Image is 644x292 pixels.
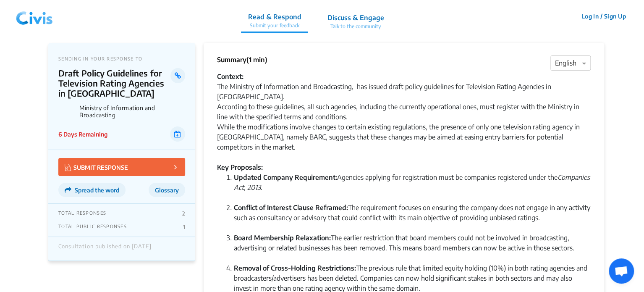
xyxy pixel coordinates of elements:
span: (1 min) [246,55,267,64]
span: Spread the word [75,187,119,194]
div: Consultation published on [DATE] [58,243,152,254]
span: Glossary [155,187,179,194]
strong: Removal of Cross-Holding Restrictions: [234,264,356,272]
img: navlogo.png [13,4,56,29]
p: Summary [217,55,267,65]
p: Talk to the community [327,23,384,30]
p: Draft Policy Guidelines for Television Rating Agencies in [GEOGRAPHIC_DATA] [58,68,170,98]
a: Open chat [609,258,634,284]
img: Vector.jpg [65,164,71,171]
li: The earlier restriction that board members could not be involved in broadcasting, advertising or ... [234,233,591,263]
p: Ministry of Information and Broadcasting [79,104,185,118]
strong: Key Proposals: [217,163,263,171]
strong: Conflict of Interest Clause Reframed: [234,203,348,212]
img: Ministry of Information and Broadcasting logo [58,103,76,120]
p: Submit your feedback [248,22,301,29]
button: Glossary [149,183,185,197]
strong: Context: [217,72,243,81]
p: Discuss & Engage [327,13,384,23]
p: Read & Respond [248,12,301,22]
li: Agencies applying for registration must be companies registered under the [234,172,591,203]
p: 1 [183,224,185,230]
div: The Ministry of Information and Broadcasting, has issued draft policy guidelines for Television R... [217,82,591,162]
strong: Board Membership Relaxation: [234,234,331,242]
p: TOTAL RESPONSES [58,210,106,217]
p: TOTAL PUBLIC RESPONSES [58,224,127,230]
p: SENDING IN YOUR RESPONSE TO [58,56,185,61]
strong: Updated Company Requirement: [234,173,337,182]
p: SUBMIT RESPONSE [65,162,128,172]
button: SUBMIT RESPONSE [58,158,185,176]
li: The requirement focuses on ensuring the company does not engage in any activity such as consultan... [234,203,591,233]
button: Log In / Sign Up [576,10,631,23]
button: Spread the word [58,183,126,197]
p: 2 [182,210,185,217]
p: 6 Days Remaining [58,130,107,139]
